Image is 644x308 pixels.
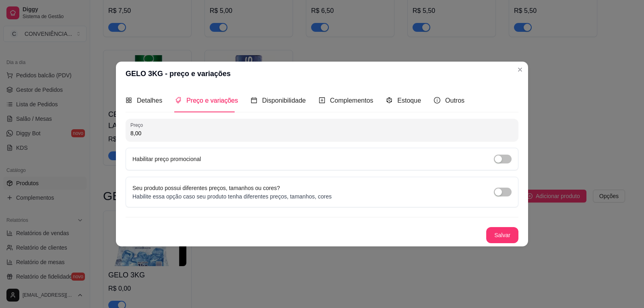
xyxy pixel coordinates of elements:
span: Disponibilidade [262,97,306,104]
span: appstore [126,97,132,103]
span: Preço e variações [186,97,238,104]
label: Preço [130,122,146,128]
span: Estoque [397,97,421,104]
span: plus-square [319,97,325,103]
button: Close [514,63,526,76]
input: Preço [130,129,514,137]
header: GELO 3KG - preço e variações [116,62,528,86]
button: Salvar [486,227,518,243]
p: Habilite essa opção caso seu produto tenha diferentes preços, tamanhos, cores [132,192,332,201]
label: Habilitar preço promocional [132,156,201,162]
span: tags [175,97,182,103]
span: Complementos [330,97,374,104]
span: code-sandbox [386,97,392,103]
label: Seu produto possui diferentes preços, tamanhos ou cores? [132,185,280,191]
span: Outros [445,97,464,104]
span: calendar [251,97,257,103]
span: info-circle [434,97,440,103]
span: Detalhes [137,97,162,104]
